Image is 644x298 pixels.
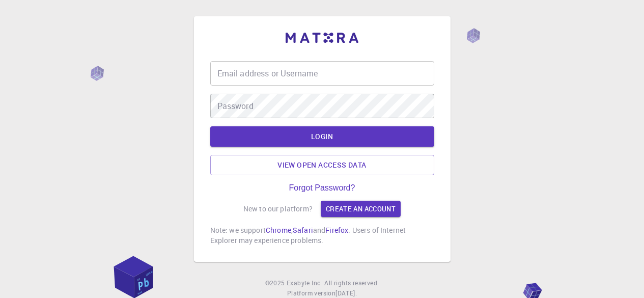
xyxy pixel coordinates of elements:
p: New to our platform? [243,204,313,214]
a: Create an account [321,201,401,217]
a: Exabyte Inc. [287,278,322,288]
span: © 2025 [265,278,287,288]
a: Firefox [325,225,348,235]
span: All rights reserved. [324,278,379,288]
a: View open access data [210,155,434,175]
a: Forgot Password? [289,183,355,193]
p: Note: we support , and . Users of Internet Explorer may experience problems. [210,225,434,246]
span: Exabyte Inc. [287,279,322,287]
button: LOGIN [210,126,434,147]
a: Safari [293,225,313,235]
span: [DATE] . [335,289,357,297]
a: Chrome [266,225,291,235]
